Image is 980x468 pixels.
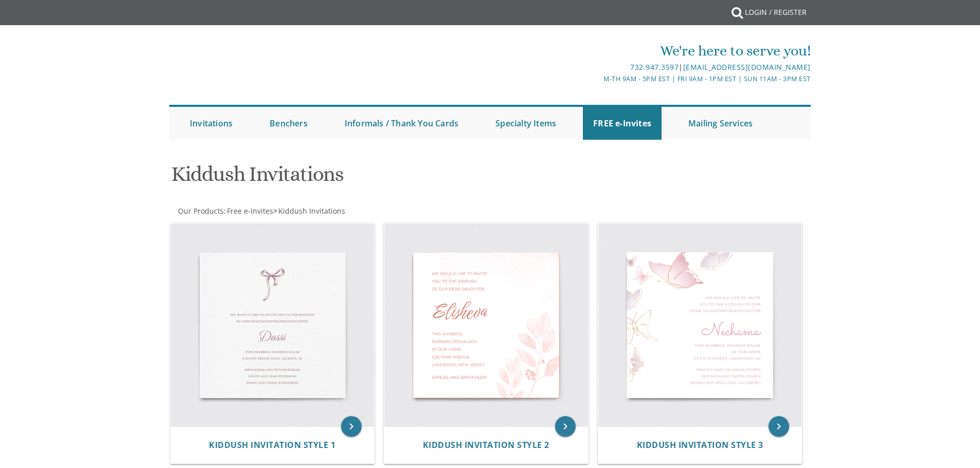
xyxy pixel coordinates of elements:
img: Kiddush Invitation Style 2 [384,223,588,427]
a: Free e-Invites [226,206,273,216]
a: Kiddush Invitation Style 1 [209,440,335,450]
a: Benchers [259,107,318,140]
a: Invitations [180,107,243,140]
img: Kiddush Invitation Style 3 [598,223,802,427]
span: Kiddush Invitation Style 1 [209,439,335,451]
div: : [169,206,490,216]
h1: Kiddush Invitations [171,163,591,193]
a: Kiddush Invitations [277,206,345,216]
a: keyboard_arrow_right [341,416,362,437]
span: Kiddush Invitation Style 2 [423,439,549,451]
img: Kiddush Invitation Style 1 [171,223,375,427]
div: M-Th 9am - 5pm EST | Fri 9am - 1pm EST | Sun 11am - 3pm EST [384,73,811,84]
a: Kiddush Invitation Style 3 [637,440,763,450]
span: > [273,206,345,216]
a: FREE e-Invites [583,107,662,140]
a: keyboard_arrow_right [555,416,576,437]
div: | [384,61,811,73]
span: Kiddush Invitations [278,206,345,216]
a: 732.947.3597 [630,62,679,72]
div: We're here to serve you! [384,41,811,61]
a: keyboard_arrow_right [769,416,789,437]
a: Kiddush Invitation Style 2 [423,440,549,450]
span: Kiddush Invitation Style 3 [637,439,763,451]
a: Mailing Services [678,107,763,140]
span: Free e-Invites [227,206,273,216]
a: Our Products [177,206,224,216]
a: Specialty Items [485,107,566,140]
a: Informals / Thank You Cards [334,107,469,140]
a: [EMAIL_ADDRESS][DOMAIN_NAME] [683,62,811,72]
